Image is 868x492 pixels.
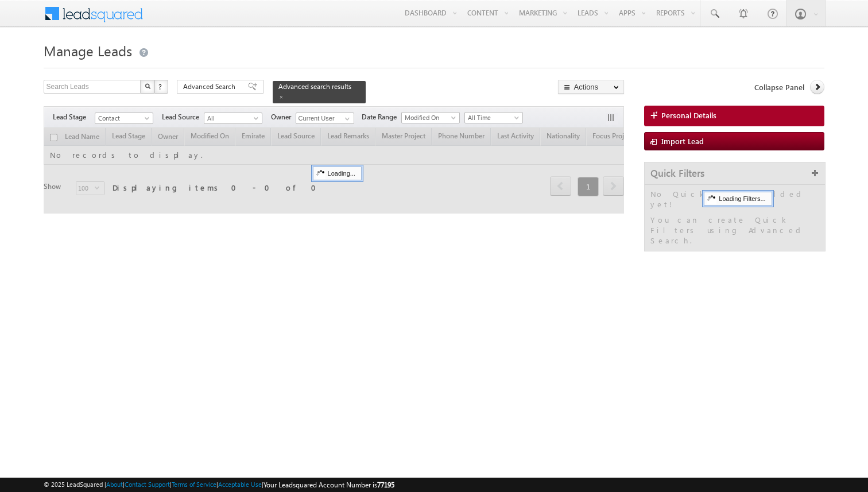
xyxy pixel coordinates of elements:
span: ? [158,82,164,91]
span: Contact [95,113,150,123]
span: Lead Source [162,112,204,122]
span: Modified On [402,113,456,123]
a: Modified On [401,112,460,123]
a: Personal Details [644,106,824,126]
a: All Time [464,112,523,123]
span: Collapse Panel [754,82,804,92]
a: Contact Support [125,481,170,488]
a: Acceptable Use [218,481,262,488]
a: Contact [95,113,153,124]
span: Lead Stage [53,112,95,122]
span: Manage Leads [44,41,132,60]
span: 77195 [377,481,394,489]
span: Advanced Search [183,82,239,92]
a: Show All Items [339,113,353,125]
span: Your Leadsquared Account Number is [263,481,394,489]
span: Personal Details [661,110,716,121]
span: All [204,113,259,123]
span: All Time [465,113,520,123]
div: Loading... [313,166,362,180]
img: Search [145,83,150,89]
button: Actions [558,80,624,94]
a: About [106,481,123,488]
a: Terms of Service [172,481,216,488]
span: Advanced search results [278,82,351,91]
span: Import Lead [661,136,704,146]
a: All [204,113,262,124]
span: Owner [271,112,296,122]
span: © 2025 LeadSquared | | | | | [44,479,394,490]
button: ? [154,80,168,94]
span: Date Range [362,112,401,122]
input: Type to Search [296,113,354,124]
div: Loading Filters... [704,192,772,206]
